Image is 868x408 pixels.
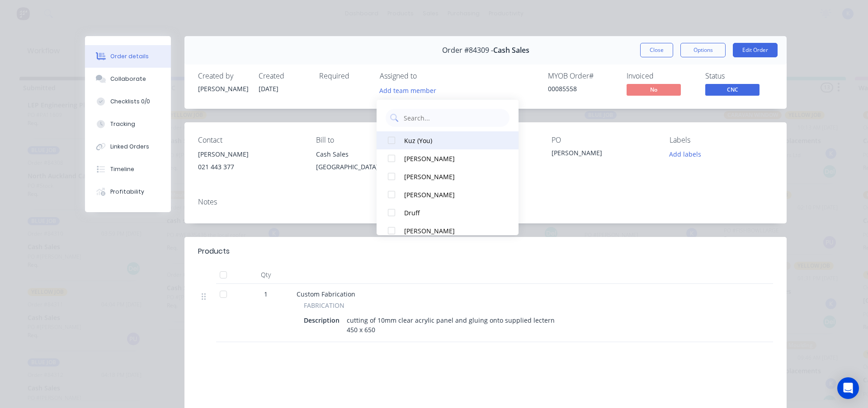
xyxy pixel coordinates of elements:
[665,148,706,160] button: Add labels
[198,198,773,206] div: Notes
[404,208,500,218] div: Druff
[404,190,500,199] div: [PERSON_NAME]
[198,136,302,144] div: Contact
[198,72,248,80] div: Created by
[110,165,134,173] div: Timeline
[316,161,420,173] div: [GEOGRAPHIC_DATA],
[110,97,150,106] div: Checklists 0/0
[85,90,171,113] button: Checklists 0/0
[404,226,500,236] div: [PERSON_NAME]
[319,72,369,80] div: Required
[380,72,470,80] div: Assigned to
[705,72,773,80] div: Status
[377,131,519,149] button: Kuz (You)
[377,204,519,222] button: Druff
[304,314,343,327] div: Description
[404,172,500,181] div: [PERSON_NAME]
[380,84,441,96] button: Add team member
[377,222,519,240] button: [PERSON_NAME]
[85,135,171,158] button: Linked Orders
[705,84,759,97] button: CNC
[110,75,146,83] div: Collaborate
[640,43,673,57] button: Close
[343,314,558,336] div: cutting of 10mm clear acrylic panel and gluing onto supplied lectern 450 x 650
[110,120,135,128] div: Tracking
[377,167,519,185] button: [PERSON_NAME]
[680,43,726,57] button: Options
[110,188,144,196] div: Profitability
[316,148,420,161] div: Cash Sales
[316,148,420,177] div: Cash Sales[GEOGRAPHIC_DATA],
[198,148,302,161] div: [PERSON_NAME]
[377,149,519,167] button: [PERSON_NAME]
[552,148,655,161] div: [PERSON_NAME]
[198,161,302,173] div: 021 443 377
[239,266,293,284] div: Qty
[548,72,616,80] div: MYOB Order #
[85,158,171,181] button: Timeline
[85,113,171,135] button: Tracking
[627,84,681,95] span: No
[316,136,420,144] div: Bill to
[377,185,519,204] button: [PERSON_NAME]
[110,52,149,60] div: Order details
[259,72,308,80] div: Created
[198,148,302,177] div: [PERSON_NAME]021 443 377
[110,143,149,151] div: Linked Orders
[548,84,616,93] div: 00085558
[264,289,268,299] span: 1
[375,84,441,96] button: Add team member
[304,301,344,310] span: FABRICATION
[198,246,230,257] div: Products
[837,377,859,399] div: Open Intercom Messenger
[403,109,505,127] input: Search...
[670,136,773,144] div: Labels
[85,181,171,203] button: Profitability
[493,46,529,55] span: Cash Sales
[733,43,778,57] button: Edit Order
[198,84,248,93] div: [PERSON_NAME]
[705,84,759,95] span: CNC
[259,84,278,93] span: [DATE]
[627,72,694,80] div: Invoiced
[404,154,500,163] div: [PERSON_NAME]
[552,136,655,144] div: PO
[404,136,500,145] div: Kuz (You)
[85,45,171,68] button: Order details
[297,290,355,298] span: Custom Fabrication
[442,46,493,55] span: Order #84309 -
[85,68,171,90] button: Collaborate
